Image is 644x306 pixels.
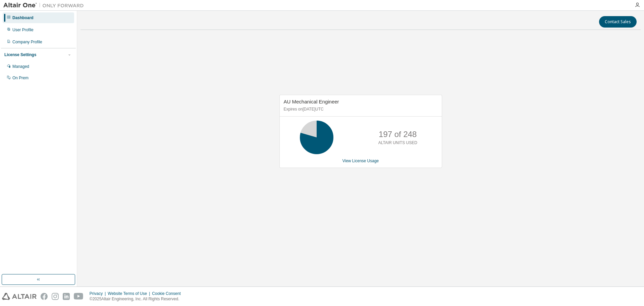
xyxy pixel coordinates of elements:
button: Contact Sales [599,16,637,28]
div: On Prem [12,75,29,81]
div: Company Profile [12,39,42,45]
div: Privacy [90,291,108,296]
div: License Settings [4,52,36,57]
p: Expires on [DATE] UTC [284,106,436,112]
img: altair_logo.svg [2,293,37,300]
div: Dashboard [12,15,34,20]
img: instagram.svg [52,293,59,300]
img: youtube.svg [74,293,84,300]
p: ALTAIR UNITS USED [378,140,417,146]
p: 197 of 248 [379,129,417,140]
img: facebook.svg [41,293,48,300]
div: Website Terms of Use [108,291,152,296]
a: View License Usage [342,159,379,163]
div: Managed [12,64,29,69]
img: Altair One [3,2,87,9]
span: AU Mechanical Engineer [284,99,339,104]
div: Cookie Consent [152,291,184,296]
div: User Profile [12,27,34,33]
img: linkedin.svg [63,293,70,300]
p: © 2025 Altair Engineering, Inc. All Rights Reserved. [90,296,185,302]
